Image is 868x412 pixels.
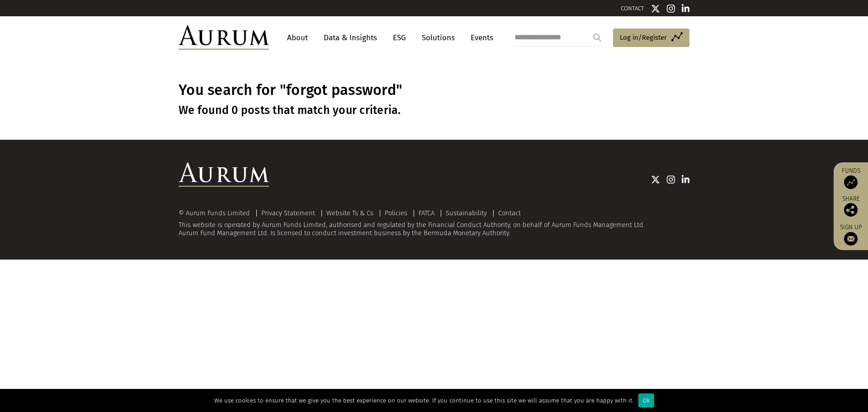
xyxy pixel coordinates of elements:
[844,232,858,246] img: Sign up to our newsletter
[667,175,675,184] img: Instagram icon
[179,25,269,50] img: Aurum
[179,209,689,237] div: This website is operated by Aurum Funds Limited, authorised and regulated by the Financial Conduc...
[446,209,487,217] a: Sustainability
[179,210,255,217] div: © Aurum Funds Limited
[385,209,407,217] a: Policies
[844,203,858,217] img: Share this post
[417,29,459,46] a: Solutions
[179,81,689,99] h1: You search for "forgot password"
[682,175,690,184] img: Linkedin icon
[620,32,667,43] span: Log in/Register
[838,196,863,217] div: Share
[319,29,382,46] a: Data & Insights
[179,104,689,117] h3: We found 0 posts that match your criteria.
[844,175,858,189] img: Access Funds
[838,167,863,189] a: Funds
[388,29,410,46] a: ESG
[326,209,373,217] a: Website Ts & Cs
[838,223,863,246] a: Sign up
[179,162,269,187] img: Aurum Logo
[283,29,312,46] a: About
[261,209,315,217] a: Privacy Statement
[466,29,493,46] a: Events
[651,4,660,13] img: Twitter icon
[419,209,434,217] a: FATCA
[651,175,660,184] img: Twitter icon
[621,5,644,12] a: CONTACT
[667,4,675,13] img: Instagram icon
[613,28,689,47] a: Log in/Register
[498,209,521,217] a: Contact
[682,4,690,13] img: Linkedin icon
[588,28,606,47] input: Submit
